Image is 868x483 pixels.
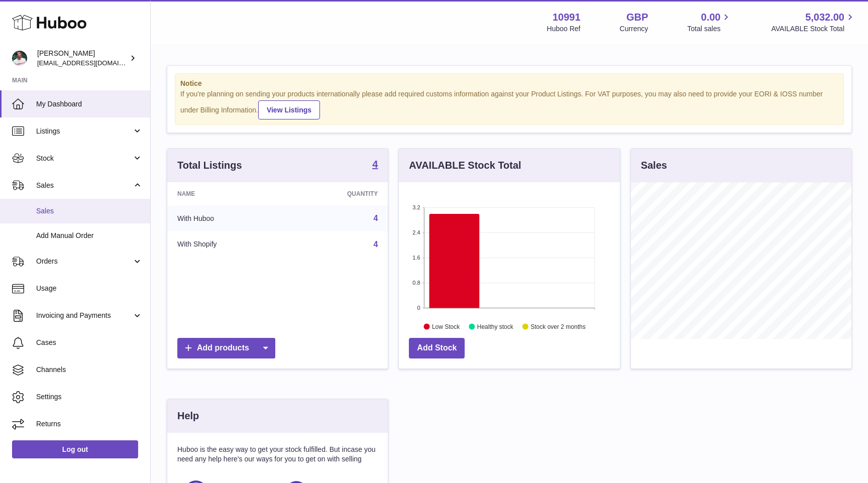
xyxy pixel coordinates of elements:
[372,159,378,171] a: 4
[373,214,378,222] a: 4
[167,182,286,205] th: Name
[177,409,199,423] h3: Help
[258,100,320,119] a: View Listings
[477,323,514,330] text: Healthy stock
[409,159,521,172] h3: AVAILABLE Stock Total
[167,231,286,258] td: With Shopify
[177,159,242,172] h3: Total Listings
[180,89,838,119] div: If you're planning on sending your products internationally please add required customs informati...
[36,284,143,293] span: Usage
[372,159,378,169] strong: 4
[626,11,648,24] strong: GBP
[36,127,132,136] span: Listings
[701,11,721,24] span: 0.00
[432,323,460,330] text: Low Stock
[12,440,138,458] a: Log out
[547,24,581,34] div: Huboo Ref
[687,11,732,34] a: 0.00 Total sales
[36,99,143,109] span: My Dashboard
[36,338,143,347] span: Cases
[413,229,420,235] text: 2.4
[771,24,856,34] span: AVAILABLE Stock Total
[553,11,581,24] strong: 10991
[36,392,143,402] span: Settings
[417,305,420,311] text: 0
[36,365,143,375] span: Channels
[180,79,838,88] strong: Notice
[771,11,856,34] a: 5,032.00 AVAILABLE Stock Total
[805,11,844,24] span: 5,032.00
[413,280,420,286] text: 0.8
[620,24,648,34] div: Currency
[36,257,132,266] span: Orders
[36,206,143,216] span: Sales
[531,323,586,330] text: Stock over 2 months
[286,182,388,205] th: Quantity
[36,181,132,190] span: Sales
[413,255,420,261] text: 1.6
[409,338,465,358] a: Add Stock
[177,445,378,464] p: Huboo is the easy way to get your stock fulfilled. But incase you need any help here's our ways f...
[413,204,420,210] text: 3.2
[36,154,132,163] span: Stock
[12,51,27,66] img: timshieff@gmail.com
[36,419,143,429] span: Returns
[177,338,275,358] a: Add products
[641,159,667,172] h3: Sales
[687,24,732,34] span: Total sales
[37,59,148,67] span: [EMAIL_ADDRESS][DOMAIN_NAME]
[36,311,132,320] span: Invoicing and Payments
[373,240,378,249] a: 4
[167,205,286,231] td: With Huboo
[37,49,128,68] div: [PERSON_NAME]
[36,231,143,240] span: Add Manual Order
